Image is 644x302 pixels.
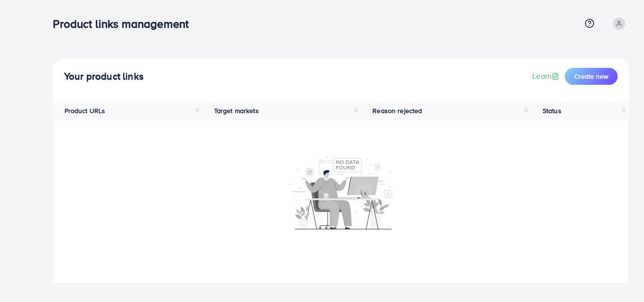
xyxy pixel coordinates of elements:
[565,68,618,85] button: Create new
[64,71,144,82] h4: Your product links
[289,155,392,229] img: No account
[532,71,561,82] a: Learn
[574,72,608,81] span: Create new
[543,106,561,115] span: Status
[372,106,422,115] span: Reason rejected
[53,17,196,31] h3: Product links management
[214,106,259,115] span: Target markets
[65,106,106,115] span: Product URLs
